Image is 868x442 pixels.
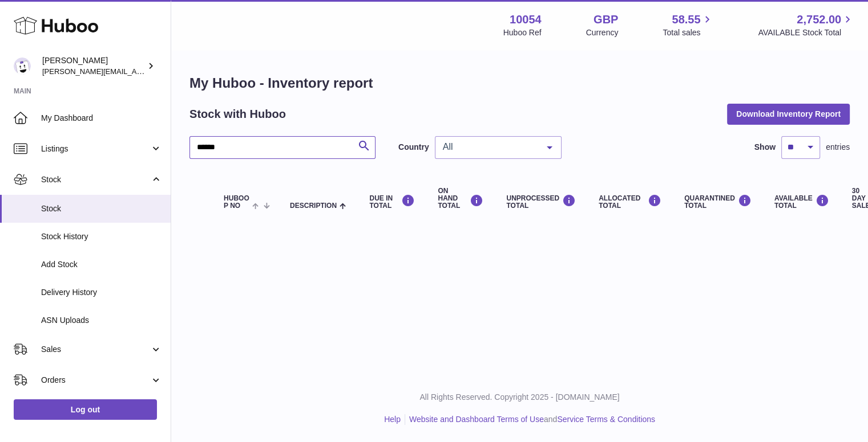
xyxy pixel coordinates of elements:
div: UNPROCESSED Total [506,194,576,210]
h1: My Huboo - Inventory report [189,74,850,92]
button: Download Inventory Report [727,104,850,124]
span: Stock [41,174,150,185]
span: Add Stock [41,259,162,270]
span: Stock History [41,231,162,242]
span: [PERSON_NAME][EMAIL_ADDRESS][DOMAIN_NAME] [42,67,229,76]
span: Delivery History [41,287,162,298]
span: My Dashboard [41,113,162,124]
span: AVAILABLE Stock Total [758,27,854,38]
h2: Stock with Huboo [189,107,286,122]
span: entries [826,142,850,153]
span: Listings [41,144,150,154]
img: luz@capsuline.com [14,58,31,75]
span: ASN Uploads [41,315,162,326]
div: DUE IN TOTAL [369,194,415,210]
span: All [440,141,538,153]
div: ON HAND Total [438,187,483,210]
span: Sales [41,344,150,355]
p: All Rights Reserved. Copyright 2025 - [DOMAIN_NAME] [180,392,859,403]
span: Stock [41,203,162,214]
div: QUARANTINED Total [684,194,752,210]
span: Total sales [663,27,713,38]
label: Country [398,142,429,153]
span: Huboo P no [224,195,249,210]
a: Log out [14,399,157,420]
div: Currency [586,27,619,38]
span: Description [290,202,337,210]
a: 2,752.00 AVAILABLE Stock Total [758,12,854,38]
div: AVAILABLE Total [774,194,829,210]
li: and [405,414,655,425]
a: Website and Dashboard Terms of Use [409,415,544,424]
label: Show [754,142,776,153]
span: 2,752.00 [797,12,841,27]
div: [PERSON_NAME] [42,55,145,77]
strong: 10054 [510,12,542,27]
span: 58.55 [672,12,700,27]
span: Orders [41,375,150,386]
a: Help [384,415,401,424]
a: 58.55 Total sales [663,12,713,38]
strong: GBP [594,12,618,27]
div: Huboo Ref [503,27,542,38]
div: ALLOCATED Total [599,194,661,210]
a: Service Terms & Conditions [557,415,655,424]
